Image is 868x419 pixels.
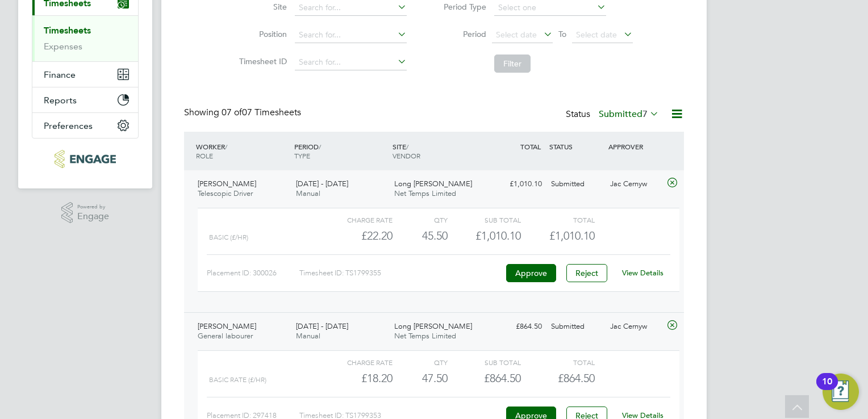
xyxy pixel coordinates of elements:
div: Showing [184,107,303,119]
div: WORKER [193,136,291,166]
div: Submitted [546,317,606,336]
span: 07 of [222,107,242,118]
button: Reports [32,87,138,112]
div: STATUS [546,136,606,157]
div: Charge rate [319,213,393,227]
div: 47.50 [393,369,448,388]
button: Reject [566,264,607,282]
div: Submitted [546,175,606,194]
div: £1,010.10 [487,175,546,194]
span: Net Temps Limited [394,331,456,341]
span: [PERSON_NAME] [198,179,256,188]
span: / [319,142,321,151]
span: [DATE] - [DATE] [296,179,348,188]
button: Open Resource Center, 10 new notifications [823,374,859,410]
div: Charge rate [319,355,393,369]
span: Basic (£/HR) [209,233,248,241]
span: Net Temps Limited [394,188,456,198]
label: Submitted [599,108,659,120]
span: Long [PERSON_NAME] [394,321,472,331]
input: Search for... [295,27,407,43]
div: Sub Total [448,355,521,369]
label: Position [236,29,287,39]
span: Manual [296,331,320,341]
div: PERIOD [291,136,390,166]
span: Long [PERSON_NAME] [394,179,472,188]
button: Filter [494,55,531,73]
span: Powered by [77,202,109,212]
span: Select date [576,30,617,40]
span: ROLE [196,151,213,160]
a: Expenses [44,41,82,52]
label: Period Type [435,2,486,12]
span: VENDOR [393,151,420,160]
span: TYPE [294,151,310,160]
div: Jac Cernyw [606,317,665,336]
button: Preferences [32,113,138,138]
label: Timesheet ID [236,56,287,66]
span: Manual [296,188,320,198]
input: Search for... [295,55,407,70]
span: 7 [642,108,648,120]
div: £1,010.10 [448,227,521,245]
span: To [555,27,570,41]
div: Total [521,355,594,369]
button: Finance [32,62,138,87]
div: SITE [390,136,488,166]
a: Go to home page [32,150,139,168]
span: Finance [44,69,76,80]
span: [DATE] - [DATE] [296,321,348,331]
span: Preferences [44,120,93,131]
img: bandk-logo-retina.png [55,150,115,168]
div: QTY [393,355,448,369]
span: / [406,142,408,151]
span: TOTAL [520,142,541,151]
div: APPROVER [606,136,665,157]
span: 07 Timesheets [222,107,301,118]
div: £22.20 [319,227,393,245]
div: Timesheet ID: TS1799355 [299,264,503,282]
div: QTY [393,213,448,227]
div: Status [566,107,661,123]
a: Timesheets [44,25,91,36]
span: Reports [44,95,77,106]
a: View Details [622,268,663,278]
span: Telescopic Driver [198,188,253,198]
label: Site [236,2,287,12]
div: 10 [822,382,832,396]
div: Timesheets [32,15,138,61]
span: [PERSON_NAME] [198,321,256,331]
div: Jac Cernyw [606,175,665,194]
span: General labourer [198,331,253,341]
div: £864.50 [448,369,521,388]
div: 45.50 [393,227,448,245]
span: £1,010.10 [549,229,595,242]
label: Period [435,29,486,39]
div: Total [521,213,594,227]
div: Placement ID: 300026 [207,264,299,282]
div: £18.20 [319,369,393,388]
span: Engage [77,212,109,221]
span: / [225,142,227,151]
a: Powered byEngage [61,202,110,224]
span: Select date [496,30,537,40]
div: Sub Total [448,213,521,227]
span: Basic Rate (£/HR) [209,376,266,384]
span: £864.50 [558,371,595,385]
div: £864.50 [487,317,546,336]
button: Approve [506,264,556,282]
